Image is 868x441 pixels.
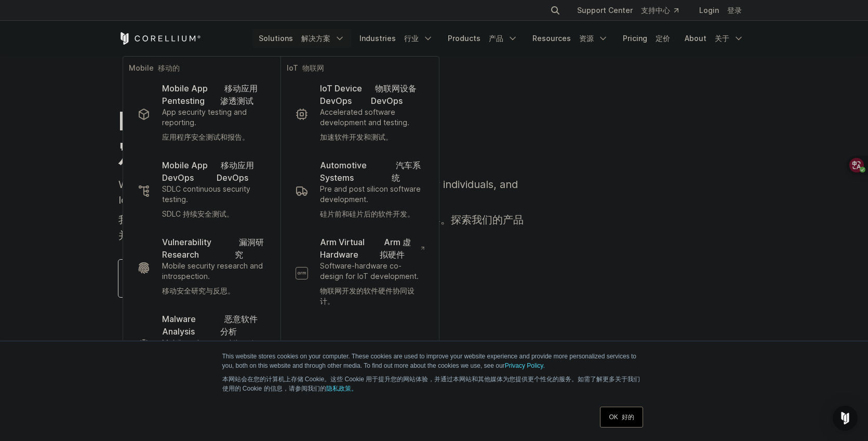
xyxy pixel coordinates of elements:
p: We provide solutions for businesses, research teams, community individuals, and IoT & Auto. Explo... [118,177,532,243]
a: Solutions [252,29,351,48]
a: Products [442,29,524,48]
a: OK 好的 [600,407,643,427]
font: 移动应用 DevOps [217,160,254,183]
p: Arm Virtual Hardware [320,236,424,261]
font: 解决方案 [301,34,330,43]
button: Search [546,1,565,20]
font: 移动应用渗透测试 [220,83,258,106]
p: SDLC continuous security testing. [162,184,265,223]
p: Mobile App Pentesting [162,82,265,107]
a: Industries [353,29,439,48]
a: IoT Device DevOps 物联网设备 DevOps Accelerated software development and testing.加速软件开发和测试。 [287,76,432,153]
font: 本网站会在您的计算机上存储 Cookie。这些 Cookie 用于提升您的网站体验，并通过本网站和其他媒体为您提供更个性化的服务。如需了解更多关于我们使用的 Cookie 的信息，请参阅我们的 [222,376,640,392]
p: Mobile security research and introspection. [162,261,265,300]
a: Automotive Systems 汽车系统 Pre and post silicon software development.硅片前和硅片后的软件开发。 [287,153,432,230]
font: 移动安全研究与反思。 [162,286,235,295]
font: Arm 虚拟硬件 [380,237,411,260]
p: IoT Device DevOps [320,82,424,107]
p: Mobile [129,63,274,76]
p: Pre and post silicon software development. [320,184,424,223]
p: App security testing and reporting. [162,107,265,146]
font: 硅片前和硅片后的软件开发。 [320,209,415,218]
font: 资源 [579,34,594,43]
a: Mobile App Pentesting 移动应用渗透测试 App security testing and reporting.应用程序安全测试和报告。 [129,76,274,153]
font: 恶意软件分析 [220,314,258,337]
div: Navigation Menu [252,29,750,48]
a: About [678,29,750,48]
p: This website stores cookies on your computer. These cookies are used to improve your website expe... [222,352,646,397]
font: 定价和试用 [118,137,241,168]
div: Open Intercom Messenger [833,406,858,431]
font: 汽车系统 [392,160,421,183]
font: 关于 [715,34,729,43]
a: Vulnerability Research 漏洞研究 Mobile security research and introspection.移动安全研究与反思。 [129,230,274,306]
a: Resources [526,29,615,48]
a: Support Center [569,1,687,20]
a: Pricing [617,29,676,48]
font: 物联网 [302,63,324,72]
p: Vulnerability Research [162,236,265,261]
font: 我们为企业、研究团队、社区个人以及物联网和汽车行业提供解决方案。探索我们的产品并在下方申请试用。 [118,213,524,242]
font: 物联网设备 DevOps [371,83,417,106]
a: Privacy Policy. [505,362,545,369]
font: 移动的 [158,63,180,72]
a: Login [691,1,750,20]
font: 定价 [656,34,670,43]
a: Set up a meeting 安排会议 [118,260,247,297]
font: SDLC 持续安全测试。 [162,209,234,218]
font: 支持中心 [641,6,670,15]
font: 物联网开发的软件硬件协同设计。 [320,286,415,305]
font: 行业 [404,34,419,43]
font: 登录 [727,6,742,15]
font: 加速软件开发和测试。 [320,132,393,141]
a: Corellium Home [118,32,201,45]
p: Automotive Systems [320,159,424,184]
h1: Pricing & Trials [118,106,532,168]
font: 漏洞研究 [235,237,264,260]
a: Arm Virtual Hardware Arm 虚拟硬件 Software-hardware co-design for IoT development.物联网开发的软件硬件协同设计。 [287,230,432,317]
p: IoT [287,63,432,76]
div: Navigation Menu [538,1,750,20]
p: Malware Analysis [162,313,265,338]
p: Mobile malware and threat research. [162,338,265,377]
p: Accelerated software development and testing. [320,107,424,146]
a: Mobile App DevOps 移动应用 DevOps SDLC continuous security testing.SDLC 持续安全测试。 [129,153,274,230]
font: 好的 [622,413,634,421]
p: Software-hardware co-design for IoT development. [320,261,424,311]
p: Mobile App DevOps [162,159,265,184]
a: 隐私政策。 [326,385,357,392]
font: 应用程序安全测试和报告。 [162,132,249,141]
a: Malware Analysis 恶意软件分析 Mobile malware and threat research.移动恶意软件和威胁研究。 [129,306,274,383]
font: 产品 [489,34,503,43]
